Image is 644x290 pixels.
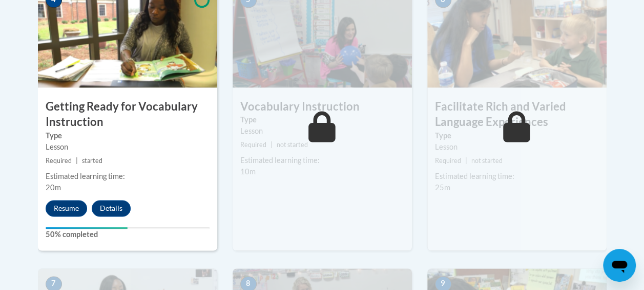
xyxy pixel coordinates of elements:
[240,125,404,137] div: Lesson
[76,157,78,165] span: |
[240,141,266,149] span: Required
[435,130,599,141] label: Type
[465,157,467,165] span: |
[435,141,599,153] div: Lesson
[271,141,273,149] span: |
[435,157,461,165] span: Required
[471,157,503,165] span: not started
[427,99,607,131] h3: Facilitate Rich and Varied Language Experiences
[46,200,87,216] button: Resume
[46,130,210,141] label: Type
[46,229,210,240] label: 50% completed
[240,167,256,176] span: 10m
[435,183,450,192] span: 25m
[38,99,217,131] h3: Getting Ready for Vocabulary Instruction
[92,200,131,216] button: Details
[233,99,412,115] h3: Vocabulary Instruction
[240,155,404,166] div: Estimated learning time:
[46,183,61,192] span: 20m
[46,157,72,165] span: Required
[240,114,404,125] label: Type
[46,227,128,229] div: Your progress
[46,141,210,153] div: Lesson
[435,171,599,182] div: Estimated learning time:
[46,171,210,182] div: Estimated learning time:
[82,157,102,165] span: started
[603,249,636,282] iframe: Button to launch messaging window
[277,141,308,149] span: not started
